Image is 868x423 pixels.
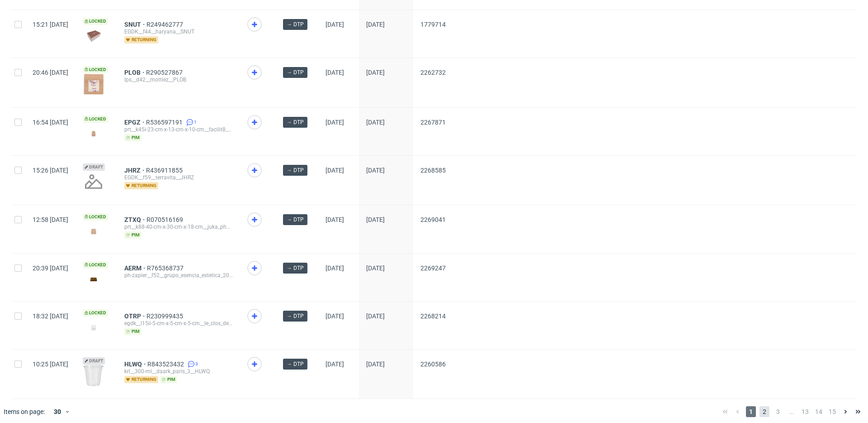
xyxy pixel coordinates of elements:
[814,406,824,417] span: 14
[746,406,756,417] span: 1
[124,264,147,272] a: AERM
[83,322,104,334] img: version_two_editor_design.png
[33,216,68,223] span: 12:58 [DATE]
[147,264,185,272] a: R765368737
[33,21,68,28] span: 15:21 [DATE]
[759,406,769,417] span: 2
[184,119,197,126] a: 1
[33,69,68,76] span: 20:46 [DATE]
[124,134,142,141] span: pim
[287,312,304,320] span: → DTP
[124,21,146,28] a: SNUT
[83,357,105,365] span: Draft
[124,28,233,35] div: EGDK__f44__haryana__SNUT
[420,264,446,272] span: 2269247
[420,21,446,28] span: 1779714
[325,167,344,174] span: [DATE]
[4,407,45,416] span: Items on page:
[33,361,68,368] span: 10:25 [DATE]
[420,361,446,368] span: 2260586
[146,119,184,126] a: R536597191
[146,312,185,320] a: R230999435
[325,216,344,223] span: [DATE]
[366,167,385,174] span: [DATE]
[366,264,385,272] span: [DATE]
[124,368,233,375] div: krl__300-ml__daark_paris_3__HLWQ
[33,264,68,272] span: 20:39 [DATE]
[787,406,797,417] span: ...
[146,69,184,76] a: R290527867
[366,21,385,28] span: [DATE]
[287,216,304,224] span: → DTP
[366,312,385,320] span: [DATE]
[83,127,104,139] img: version_two_editor_design
[33,167,68,174] span: 15:26 [DATE]
[124,223,233,231] div: prt__k88-40-cm-x-30-cm-x-18-cm__juka_pharma_gmbh__ZTXQ
[420,216,446,223] span: 2269041
[124,272,233,279] div: ph-zapier__f52__grupo_esencia_estetica_2018_sl__AERM
[124,167,146,174] a: JHRZ
[124,182,158,189] span: returning
[325,69,344,76] span: [DATE]
[147,361,186,368] a: R843523432
[366,69,385,76] span: [DATE]
[48,405,65,418] div: 30
[325,312,344,320] span: [DATE]
[420,119,446,126] span: 2267871
[146,216,185,223] a: R070516169
[124,312,146,320] a: OTRP
[124,376,158,383] span: returning
[420,312,446,320] span: 2268214
[124,361,147,368] span: HLWQ
[83,73,104,95] img: version_two_editor_design
[325,119,344,126] span: [DATE]
[83,365,104,386] img: version_two_editor_design
[325,21,344,28] span: [DATE]
[124,126,233,133] div: prt__k45i-23-cm-x-13-cm-x-10-cm__facilit8_flourish_ltd__EPGZ
[124,320,233,327] div: egdk__l15ii-5-cm-x-5-cm-x-5-cm__le_clos_de_laure__OTRP
[195,361,198,368] span: 3
[827,406,837,417] span: 15
[83,213,108,221] span: Locked
[83,18,108,25] span: Locked
[287,166,304,174] span: → DTP
[83,66,108,73] span: Locked
[800,406,810,417] span: 13
[146,21,185,28] a: R249462777
[325,361,344,368] span: [DATE]
[83,115,108,123] span: Locked
[287,20,304,29] span: → DTP
[146,167,184,174] a: R436911855
[124,69,146,76] a: PLOB
[124,119,146,126] a: EPGZ
[366,361,385,368] span: [DATE]
[160,376,177,383] span: pim
[83,309,108,317] span: Locked
[83,261,108,269] span: Locked
[194,119,197,126] span: 1
[83,273,104,285] img: version_two_editor_design
[325,264,344,272] span: [DATE]
[83,171,104,192] img: no_design.png
[124,76,233,83] div: lps__d42__mottiez__PLOB
[287,68,304,77] span: → DTP
[83,163,105,171] span: Draft
[186,361,198,368] a: 3
[124,216,146,223] a: ZTXQ
[287,118,304,126] span: → DTP
[287,264,304,272] span: → DTP
[33,119,68,126] span: 16:54 [DATE]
